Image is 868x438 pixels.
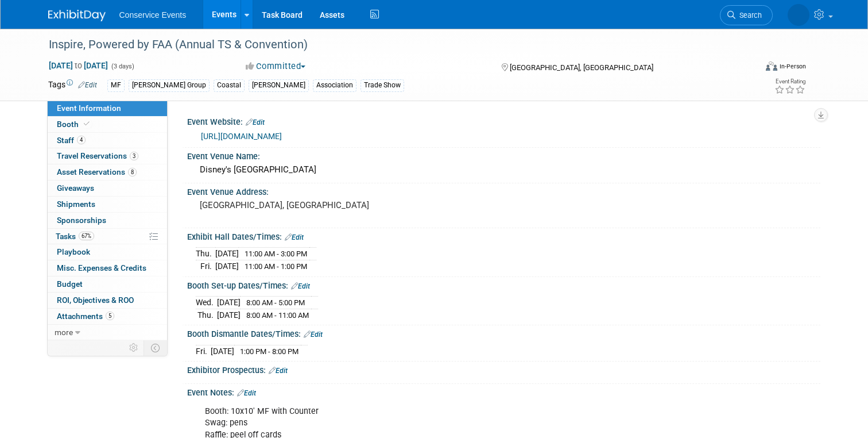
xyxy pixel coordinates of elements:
[57,295,134,305] span: ROI, Objectives & ROO
[215,248,239,260] td: [DATE]
[779,62,806,71] div: In-Person
[214,79,245,91] div: Coastal
[285,233,304,241] a: Edit
[48,133,167,148] a: Staff4
[57,263,146,272] span: Misc. Expenses & Credits
[48,325,167,340] a: more
[45,34,742,55] div: Inspire, Powered by FAA (Annual TS & Convention)
[187,325,820,340] div: Booth Dismantle Dates/Times:
[215,260,239,272] td: [DATE]
[196,297,217,309] td: Wed.
[57,103,121,113] span: Event Information
[55,328,73,337] span: more
[48,229,167,244] a: Tasks67%
[245,262,307,271] span: 11:00 AM - 1:00 PM
[73,61,84,70] span: to
[187,228,820,243] div: Exhibit Hall Dates/Times:
[200,200,439,210] pre: [GEOGRAPHIC_DATA], [GEOGRAPHIC_DATA]
[57,183,94,193] span: Giveaways
[291,282,310,290] a: Edit
[211,345,234,357] td: [DATE]
[79,232,94,240] span: 67%
[48,293,167,308] a: ROI, Objectives & ROO
[119,10,187,20] span: Conservice Events
[84,121,90,127] i: Booth reservation complete
[48,309,167,324] a: Attachments5
[242,60,310,72] button: Committed
[196,260,215,272] td: Fri.
[246,298,305,307] span: 8:00 AM - 5:00 PM
[187,277,820,292] div: Booth Set-up Dates/Times:
[144,340,167,355] td: Toggle Event Tabs
[48,10,106,21] img: ExhibitDay
[57,120,92,129] span: Booth
[48,276,167,292] a: Budget
[217,309,241,321] td: [DATE]
[124,340,144,355] td: Personalize Event Tab Strip
[48,213,167,228] a: Sponsorships
[361,79,404,91] div: Trade Show
[304,331,323,339] a: Edit
[48,180,167,196] a: Giveaways
[57,136,86,145] span: Staff
[510,63,653,72] span: [GEOGRAPHIC_DATA], [GEOGRAPHIC_DATA]
[694,60,806,77] div: Event Format
[48,260,167,276] a: Misc. Expenses & Credits
[246,311,309,320] span: 8:00 AM - 11:00 AM
[196,161,812,179] div: Disney's [GEOGRAPHIC_DATA]
[735,11,762,20] span: Search
[57,247,90,256] span: Playbook
[106,312,114,320] span: 5
[217,297,241,309] td: [DATE]
[57,151,138,160] span: Travel Reservations
[110,63,134,70] span: (3 days)
[129,79,210,91] div: [PERSON_NAME] Group
[78,81,97,89] a: Edit
[720,5,773,25] a: Search
[128,168,137,176] span: 8
[196,309,217,321] td: Thu.
[249,79,309,91] div: [PERSON_NAME]
[48,117,167,132] a: Booth
[240,347,299,356] span: 1:00 PM - 8:00 PM
[48,244,167,260] a: Playbook
[57,279,83,289] span: Budget
[48,148,167,164] a: Travel Reservations3
[48,197,167,212] a: Shipments
[187,362,820,376] div: Exhibitor Prospectus:
[187,384,820,399] div: Event Notes:
[788,4,809,26] img: Savannah Doctor
[57,312,114,321] span: Attachments
[187,113,820,128] div: Event Website:
[201,132,282,141] a: [URL][DOMAIN_NAME]
[269,367,288,375] a: Edit
[77,136,86,144] span: 4
[245,249,307,258] span: 11:00 AM - 3:00 PM
[774,79,805,84] div: Event Rating
[57,167,137,176] span: Asset Reservations
[48,79,97,92] td: Tags
[48,101,167,116] a: Event Information
[313,79,356,91] div: Association
[107,79,125,91] div: MF
[187,183,820,198] div: Event Venue Address:
[130,152,138,160] span: 3
[57,216,106,225] span: Sponsorships
[187,148,820,162] div: Event Venue Name:
[246,118,265,126] a: Edit
[766,62,777,71] img: Format-Inperson.png
[57,199,95,209] span: Shipments
[196,248,215,260] td: Thu.
[237,389,256,397] a: Edit
[56,232,94,241] span: Tasks
[48,164,167,180] a: Asset Reservations8
[196,345,211,357] td: Fri.
[48,60,108,71] span: [DATE] [DATE]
